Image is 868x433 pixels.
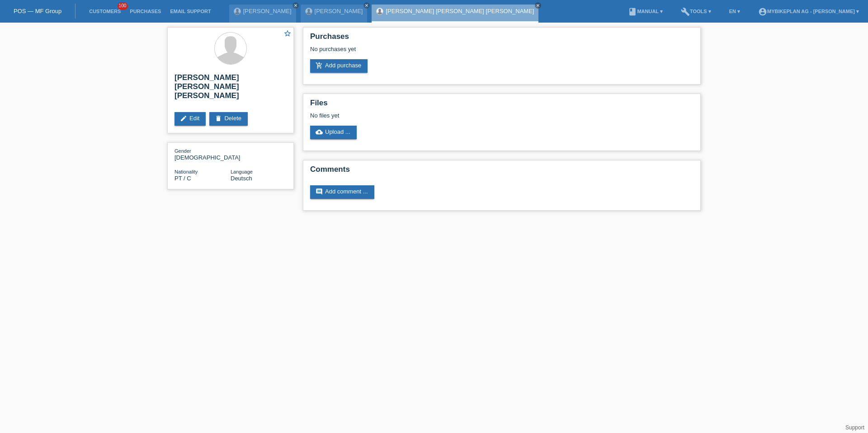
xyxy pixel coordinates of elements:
[310,32,693,46] h2: Purchases
[364,3,369,8] i: close
[310,59,368,73] a: add_shopping_cartAdd purchase
[845,424,864,431] a: Support
[283,29,292,38] i: star_border
[363,2,370,9] a: close
[535,2,541,9] a: close
[310,112,586,119] div: No files yet
[310,46,693,59] div: No purchases yet
[758,7,767,16] i: account_circle
[292,2,299,9] a: close
[243,8,292,14] a: [PERSON_NAME]
[316,128,323,136] i: cloud_upload
[175,147,231,161] div: [DEMOGRAPHIC_DATA]
[623,9,667,14] a: bookManual ▾
[165,9,215,14] a: Email Support
[536,3,540,8] i: close
[754,9,863,14] a: account_circleMybikeplan AG - [PERSON_NAME] ▾
[283,29,292,39] a: star_border
[175,175,191,182] span: Portugal / C / 01.03.2001
[175,148,191,154] span: Gender
[293,3,298,8] i: close
[310,126,357,139] a: cloud_uploadUpload ...
[118,2,128,10] span: 100
[209,112,248,126] a: deleteDelete
[310,185,374,199] a: commentAdd comment ...
[175,169,198,174] span: Nationality
[310,165,693,179] h2: Comments
[628,7,637,16] i: book
[725,9,745,14] a: EN ▾
[310,99,693,112] h2: Files
[231,175,252,182] span: Deutsch
[676,9,716,14] a: buildTools ▾
[316,62,323,69] i: add_shopping_cart
[180,115,187,122] i: edit
[175,73,287,105] h2: [PERSON_NAME] [PERSON_NAME] [PERSON_NAME]
[316,188,323,195] i: comment
[315,8,363,14] a: [PERSON_NAME]
[125,9,165,14] a: Purchases
[85,9,125,14] a: Customers
[215,115,222,122] i: delete
[14,8,61,14] a: POS — MF Group
[386,8,534,14] a: [PERSON_NAME] [PERSON_NAME] [PERSON_NAME]
[681,7,690,16] i: build
[175,112,206,126] a: editEdit
[231,169,253,174] span: Language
